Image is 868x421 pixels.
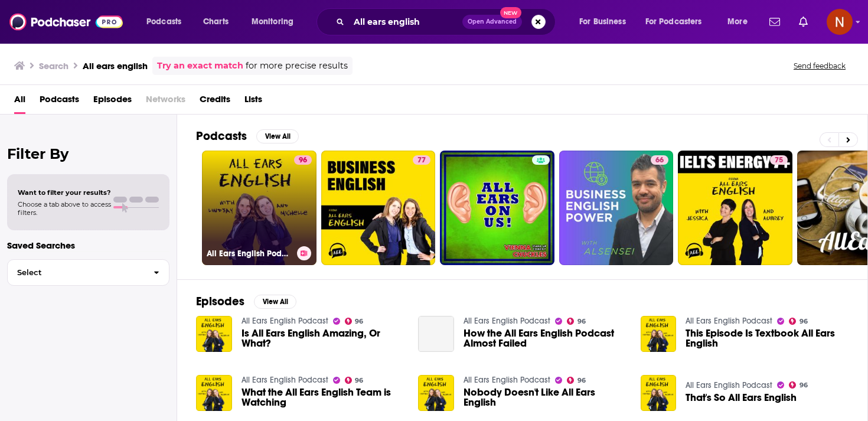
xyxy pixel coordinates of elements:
a: PodcastsView All [196,129,299,143]
a: 66 [651,155,668,165]
a: Show notifications dropdown [794,12,812,32]
span: More [727,14,748,30]
a: 75 [678,151,792,265]
span: Networks [146,90,185,114]
span: 96 [355,319,363,324]
span: 77 [417,155,426,167]
span: Open Advanced [468,19,517,25]
span: Charts [203,14,229,30]
img: That's So All Ears English [641,375,677,411]
span: 96 [800,383,808,388]
h3: All ears english [83,60,148,71]
span: For Business [579,14,626,30]
span: Logged in as AdelNBM [827,9,853,35]
button: open menu [243,12,309,31]
div: Search podcasts, credits, & more... [328,8,567,35]
button: View All [256,129,299,143]
span: New [500,7,521,18]
h2: Podcasts [196,129,247,143]
span: Choose a tab above to access filters. [18,200,111,217]
a: Show notifications dropdown [765,12,785,32]
p: Saved Searches [7,240,169,251]
a: 96 [567,377,586,384]
button: Open AdvancedNew [462,15,522,29]
button: open menu [138,12,197,31]
span: Select [8,269,144,276]
button: open menu [571,12,641,31]
img: Is All Ears English Amazing, Or What? [196,316,232,352]
a: EpisodesView All [196,294,296,309]
a: This Episode Is Textbook All Ears English [686,328,849,348]
a: All Ears English Podcast [464,375,550,385]
img: User Profile [827,9,853,35]
a: All [14,90,25,114]
span: 66 [655,155,664,167]
a: Episodes [93,90,132,114]
span: Podcasts [146,14,181,30]
span: Monitoring [252,14,293,30]
span: 96 [299,155,307,167]
a: All Ears English Podcast [686,380,772,390]
a: 96 [345,318,364,325]
a: Is All Ears English Amazing, Or What? [242,328,404,348]
a: All Ears English Podcast [686,316,772,326]
a: Nobody Doesn't Like All Ears English [464,387,626,407]
a: 96 [567,318,586,325]
span: 96 [577,378,586,383]
h3: All Ears English Podcast [207,249,292,259]
a: Lists [244,90,262,114]
a: 77 [321,151,436,265]
a: 66 [559,151,674,265]
a: Credits [200,90,230,114]
img: Podchaser - Follow, Share and Rate Podcasts [9,11,123,33]
a: What the All Ears English Team is Watching [242,387,404,407]
a: 96 [345,377,364,384]
a: How the All Ears English Podcast Almost Failed [418,316,454,352]
span: 75 [775,155,783,167]
img: What the All Ears English Team is Watching [196,375,232,411]
img: Nobody Doesn't Like All Ears English [418,375,454,411]
button: Select [7,259,169,286]
h2: Episodes [196,294,244,309]
span: 96 [577,319,586,324]
a: Podcasts [40,90,79,114]
button: Send feedback [790,61,849,71]
a: That's So All Ears English [686,393,797,403]
button: open menu [719,12,762,31]
a: All Ears English Podcast [464,316,550,326]
a: Charts [195,12,236,31]
input: Search podcasts, credits, & more... [349,12,462,31]
span: 96 [800,319,808,324]
a: 96 [789,381,808,389]
a: How the All Ears English Podcast Almost Failed [464,328,626,348]
a: 77 [413,155,430,165]
a: 75 [770,155,788,165]
a: 96 [789,318,808,325]
span: For Podcasters [645,14,702,30]
img: This Episode Is Textbook All Ears English [641,316,677,352]
a: All Ears English Podcast [242,316,328,326]
a: All Ears English Podcast [242,375,328,385]
span: Want to filter your results? [18,188,111,197]
span: for more precise results [246,59,348,73]
a: 96 [294,155,312,165]
a: 96All Ears English Podcast [202,151,316,265]
button: Show profile menu [827,9,853,35]
a: Try an exact match [157,59,243,73]
h3: Search [39,60,68,71]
